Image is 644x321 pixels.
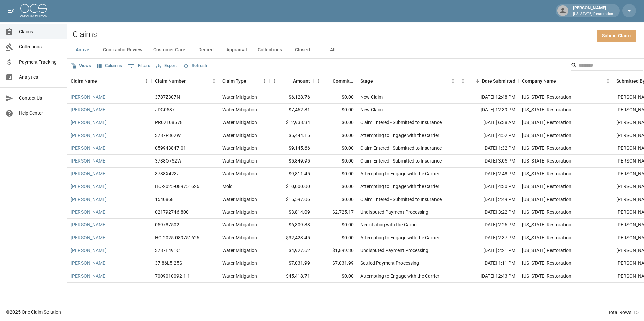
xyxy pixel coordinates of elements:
[269,244,313,257] div: $4,927.62
[6,309,61,315] div: © 2025 One Claim Solution
[313,270,357,283] div: $0.00
[360,170,439,177] div: Attempting to Engage with the Carrier
[155,196,174,203] div: 1540868
[458,104,519,116] div: [DATE] 12:39 PM
[522,132,571,139] div: Oregon Restoration
[71,196,107,203] a: [PERSON_NAME]
[155,209,189,215] div: 021792746-800
[313,91,357,104] div: $0.00
[148,42,191,58] button: Customer Care
[522,221,571,228] div: Oregon Restoration
[19,43,62,50] span: Collections
[181,61,209,71] button: Refresh
[71,209,107,215] a: [PERSON_NAME]
[458,180,519,193] div: [DATE] 4:30 PM
[222,157,257,164] div: Water Mitigation
[522,196,571,203] div: Oregon Restoration
[522,145,571,151] div: Oregon Restoration
[155,183,199,190] div: HO-2025-089751626
[269,155,313,168] div: $5,849.95
[473,76,482,86] button: Sort
[458,231,519,244] div: [DATE] 2:37 PM
[71,106,107,113] a: [PERSON_NAME]
[269,168,313,180] div: $9,811.45
[522,260,571,266] div: Oregon Restoration
[222,145,257,151] div: Water Mitigation
[458,219,519,231] div: [DATE] 2:26 PM
[222,132,257,139] div: Water Mitigation
[19,95,62,102] span: Contact Us
[448,76,458,86] button: Menu
[318,42,348,58] button: All
[333,72,354,91] div: Committed Amount
[360,209,428,215] div: Undisputed Payment Processing
[269,219,313,231] div: $6,309.38
[71,260,107,266] a: [PERSON_NAME]
[71,119,107,126] a: [PERSON_NAME]
[458,206,519,219] div: [DATE] 3:22 PM
[458,168,519,180] div: [DATE] 2:48 PM
[155,221,179,228] div: 059787502
[313,72,357,91] div: Committed Amount
[313,104,357,116] div: $0.00
[458,193,519,206] div: [DATE] 2:49 PM
[222,234,257,241] div: Water Mitigation
[155,132,181,139] div: 3787F362W
[313,155,357,168] div: $0.00
[360,132,439,139] div: Attempting to Engage with the Carrier
[67,72,152,91] div: Claim Name
[360,119,442,126] div: Claim Entered - Submitted to Insurance
[360,72,373,91] div: Stage
[293,72,310,91] div: Amount
[570,5,616,17] div: [PERSON_NAME]
[71,132,107,139] a: [PERSON_NAME]
[191,42,221,58] button: Denied
[360,273,439,279] div: Attempting to Engage with the Carrier
[71,247,107,254] a: [PERSON_NAME]
[522,170,571,177] div: Oregon Restoration
[259,76,269,86] button: Menu
[19,28,62,35] span: Claims
[522,106,571,113] div: Oregon Restoration
[155,94,180,100] div: 3787Z307N
[155,145,186,151] div: 059943847-01
[269,104,313,116] div: $7,462.31
[269,257,313,270] div: $7,031.99
[269,193,313,206] div: $15,597.06
[458,129,519,142] div: [DATE] 4:52 PM
[313,180,357,193] div: $0.00
[73,30,97,39] h2: Claims
[155,273,190,279] div: 7009010092-1-1
[269,231,313,244] div: $32,423.45
[323,76,333,86] button: Sort
[71,183,107,190] a: [PERSON_NAME]
[222,260,257,266] div: Water Mitigation
[522,234,571,241] div: Oregon Restoration
[313,142,357,155] div: $0.00
[98,42,148,58] button: Contractor Review
[222,170,257,177] div: Water Mitigation
[222,247,257,254] div: Water Mitigation
[522,72,556,91] div: Company Name
[522,273,571,279] div: Oregon Restoration
[269,91,313,104] div: $6,128.76
[222,273,257,279] div: Water Mitigation
[222,209,257,215] div: Water Mitigation
[71,94,107,100] a: [PERSON_NAME]
[313,168,357,180] div: $0.00
[19,110,62,117] span: Help Center
[269,129,313,142] div: $5,444.15
[269,72,313,91] div: Amount
[219,72,269,91] div: Claim Type
[313,219,357,231] div: $0.00
[458,91,519,104] div: [DATE] 12:48 PM
[71,273,107,279] a: [PERSON_NAME]
[19,74,62,81] span: Analytics
[222,106,257,113] div: Water Mitigation
[522,209,571,215] div: Oregon Restoration
[556,76,566,86] button: Sort
[155,72,186,91] div: Claim Number
[357,72,458,91] div: Stage
[71,170,107,177] a: [PERSON_NAME]
[222,119,257,126] div: Water Mitigation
